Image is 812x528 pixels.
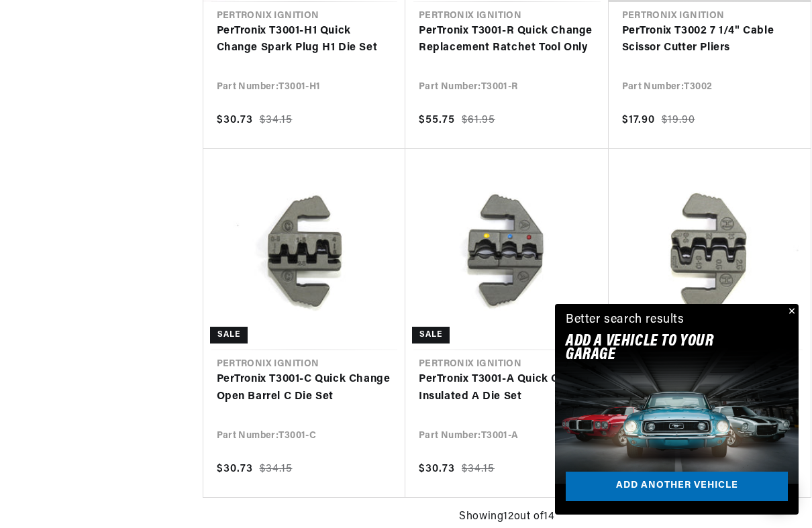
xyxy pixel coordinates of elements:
[419,371,595,405] a: PerTronix T3001-A Quick Change Insulated A Die Set
[566,472,788,502] a: Add another vehicle
[566,335,754,362] h2: Add A VEHICLE to your garage
[566,311,684,330] div: Better search results
[217,23,393,57] a: PerTronix T3001-H1 Quick Change Spark Plug H1 Die Set
[459,509,554,526] span: Showing 12 out of 14
[419,23,595,57] a: PerTronix T3001-R Quick Change Replacement Ratchet Tool Only
[217,371,393,405] a: PerTronix T3001-C Quick Change Open Barrel C Die Set
[782,304,799,320] button: Close
[622,23,798,57] a: PerTronix T3002 7 1/4" Cable Scissor Cutter Pliers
